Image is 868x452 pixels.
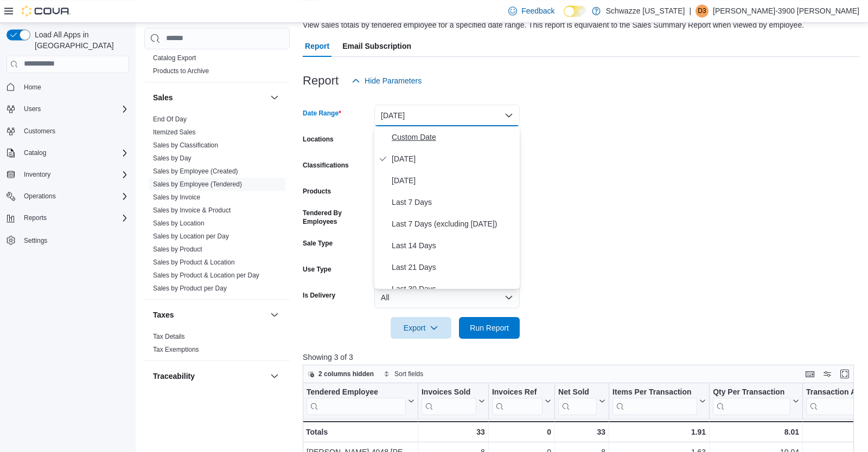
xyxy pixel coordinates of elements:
div: Select listbox [374,126,520,289]
div: Products [144,51,290,81]
div: 8.01 [713,425,799,438]
span: Users [20,102,129,115]
h3: Traceability [153,370,195,381]
input: Dark Mode [564,5,586,17]
span: Sales by Location per Day [153,231,229,240]
a: Settings [20,234,52,247]
a: Sales by Invoice [153,193,200,201]
span: Sales by Product & Location per Day [153,270,259,279]
span: Settings [24,236,47,245]
a: Tax Exemptions [153,345,199,353]
span: [DATE] [392,152,515,165]
div: 33 [422,425,485,438]
div: 1.91 [612,425,706,438]
span: Sales by Product & Location [153,257,235,266]
button: Export [391,317,451,339]
button: Settings [2,232,133,248]
label: Use Type [303,265,331,274]
a: Sales by Day [153,154,192,162]
a: Sales by Location per Day [153,232,229,240]
label: Tendered By Employees [303,209,370,226]
a: Sales by Employee (Created) [153,167,238,175]
button: Sales [153,92,266,102]
span: Tax Exemptions [153,345,199,353]
span: Tax Details [153,332,185,340]
a: Sales by Classification [153,141,218,148]
a: Sales by Location [153,219,205,227]
button: Catalog [2,145,133,160]
button: Operations [2,189,133,204]
button: Users [2,101,133,117]
button: Users [20,102,45,115]
span: Reports [20,211,129,224]
span: Sales by Location [153,218,205,227]
button: Sales [268,91,281,104]
label: Sale Type [303,239,333,248]
button: Qty Per Transaction [713,387,799,415]
span: D3 [698,4,706,17]
button: Home [2,79,133,95]
span: Sales by Product [153,244,202,253]
button: Invoices Sold [422,387,485,415]
label: Date Range [303,109,341,118]
button: Traceability [268,369,281,382]
button: Items Per Transaction [612,387,706,415]
span: Customers [20,124,129,138]
span: Catalog [24,148,46,157]
a: Sales by Invoice & Product [153,206,231,214]
span: Inventory [20,168,129,181]
label: Products [303,187,331,196]
span: Run Report [470,322,509,333]
a: Tax Details [153,332,185,340]
button: Reports [2,210,133,225]
label: Classifications [303,161,349,170]
button: 2 columns hidden [303,367,378,380]
span: Email Subscription [342,35,411,57]
span: Last 7 Days (excluding [DATE]) [392,217,515,230]
div: Taxes [144,330,290,360]
button: Sort fields [379,367,427,380]
p: [PERSON_NAME]-3900 [PERSON_NAME] [713,4,859,17]
button: Run Report [459,317,520,339]
span: Sales by Day [153,153,192,162]
a: End Of Day [153,115,187,122]
button: Enter fullscreen [838,367,851,380]
button: Taxes [268,308,281,321]
button: Hide Parameters [347,70,426,92]
p: Schwazze [US_STATE] [606,4,685,17]
div: Invoices Ref [492,387,542,397]
div: Daniel-3900 Lopez [695,4,709,17]
button: [DATE] [374,105,520,126]
span: 2 columns hidden [318,370,374,378]
a: Sales by Product & Location per Day [153,271,259,279]
span: Sort fields [394,370,423,378]
button: Tendered Employee [307,387,414,415]
a: Itemized Sales [153,128,196,135]
span: Operations [20,190,129,203]
button: Inventory [2,167,133,182]
a: Sales by Employee (Tendered) [153,180,242,188]
span: Hide Parameters [365,75,422,86]
span: Products to Archive [153,66,209,75]
button: Catalog [20,146,50,159]
span: Dark Mode [564,17,564,17]
button: Invoices Ref [492,387,551,415]
span: Last 7 Days [392,196,515,209]
span: End Of Day [153,114,187,123]
div: Invoices Ref [492,387,542,415]
p: | [689,4,691,17]
span: Customers [24,127,55,135]
span: Catalog Export [153,53,196,62]
div: View sales totals by tendered employee for a specified date range. This report is equivalent to t... [303,20,804,31]
span: Sales by Employee (Created) [153,166,238,175]
div: Invoices Sold [422,387,476,397]
p: Showing 3 of 3 [303,352,859,363]
button: Inventory [20,168,55,181]
button: All [374,287,520,308]
div: Totals [306,425,414,438]
span: Sales by Invoice & Product [153,205,231,214]
span: Load All Apps in [GEOGRAPHIC_DATA] [30,29,129,51]
div: Items Per Transaction [612,387,697,415]
div: Qty Per Transaction [713,387,790,397]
